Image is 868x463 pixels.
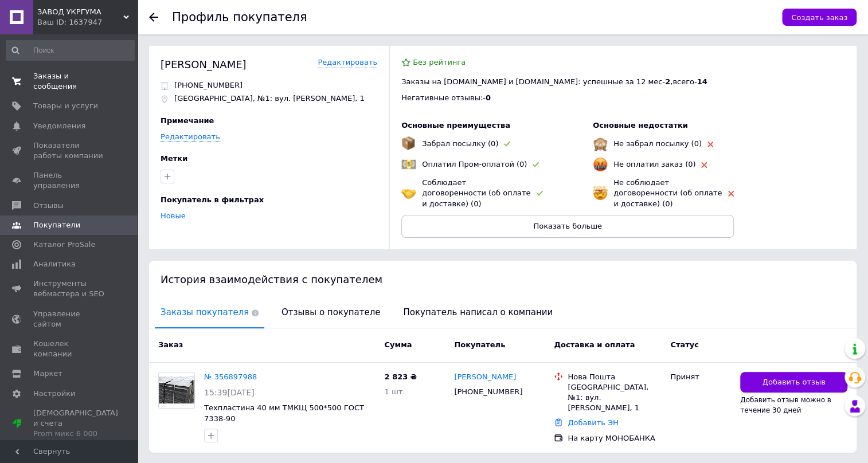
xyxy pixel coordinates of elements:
[670,340,699,349] span: Статус
[33,389,75,399] span: Настройки
[276,298,386,327] span: Отзывы о покупателе
[37,17,138,28] div: Ваш ID: 1637947
[155,298,264,327] span: Заказы покупателя
[204,403,364,423] a: Техпластина 40 мм ТМКЩ 500*500 ГОСТ 7338-90
[613,139,702,148] span: Не забрал посылку (0)
[384,387,405,396] span: 1 шт.
[593,157,608,172] img: emoji
[701,162,707,168] img: rating-tag-type
[763,377,826,388] span: Добавить отзыв
[33,140,106,161] span: Показатели работы компании
[158,372,195,409] a: Фото товару
[33,201,64,211] span: Отзывы
[593,186,608,201] img: emoji
[33,368,62,379] span: Маркет
[384,372,416,381] span: 2 823 ₴
[401,121,510,130] span: Основные преимущества
[568,382,661,414] div: [GEOGRAPHIC_DATA], №1: вул. [PERSON_NAME], 1
[33,121,85,131] span: Уведомления
[454,372,516,383] a: [PERSON_NAME]
[172,10,307,24] h1: Профиль покупателя
[33,240,95,250] span: Каталог ProSale
[422,139,498,148] span: Забрал посылку (0)
[533,162,539,167] img: rating-tag-type
[422,178,530,207] span: Соблюдает договоренности (об оплате и доставке) (0)
[33,339,106,359] span: Кошелек компании
[37,7,123,17] span: ЗАВОД УКРГУМА
[384,340,412,349] span: Сумма
[33,170,106,191] span: Панель управления
[791,13,847,22] span: Создать заказ
[33,259,76,269] span: Аналитика
[613,160,695,168] span: Не оплатил заказ (0)
[401,186,416,201] img: emoji
[33,101,98,111] span: Товары и услуги
[174,80,243,91] p: [PHONE_NUMBER]
[33,309,106,329] span: Управление сайтом
[318,57,377,68] a: Редактировать
[401,77,707,86] span: Заказы на [DOMAIN_NAME] и [DOMAIN_NAME]: успешные за 12 мес - , всего -
[740,396,831,414] span: Добавить отзыв можно в течение 30 дней
[665,77,670,86] span: 2
[593,136,608,151] img: emoji
[149,13,158,22] div: Вернуться назад
[401,93,486,102] span: Негативные отзывы: -
[413,58,466,66] span: Без рейтинга
[33,220,80,230] span: Покупатели
[613,178,722,207] span: Не соблюдает договоренности (об оплате и доставке) (0)
[504,142,510,147] img: rating-tag-type
[554,340,635,349] span: Доставка и оплата
[568,433,661,444] div: На карту МОНОБАНКА
[593,121,688,130] span: Основные недостатки
[401,215,734,238] button: Показать больше
[159,376,194,403] img: Фото товару
[397,298,558,327] span: Покупатель написал о компании
[422,160,527,168] span: Оплатил Пром-оплатой (0)
[174,93,365,104] p: [GEOGRAPHIC_DATA], №1: вул. [PERSON_NAME], 1
[161,116,214,125] span: Примечание
[161,211,186,220] a: Новые
[568,372,661,382] div: Нова Пошта
[782,9,857,26] button: Создать заказ
[537,191,543,196] img: rating-tag-type
[401,157,416,172] img: emoji
[452,384,525,399] div: [PHONE_NUMBER]
[33,429,118,439] div: Prom микс 6 000
[161,132,220,142] a: Редактировать
[161,195,374,205] div: Покупатель в фильтрах
[670,372,731,382] div: Принят
[6,40,135,61] input: Поиск
[707,142,713,147] img: rating-tag-type
[728,191,734,197] img: rating-tag-type
[740,372,847,393] button: Добавить отзыв
[33,408,118,440] span: [DEMOGRAPHIC_DATA] и счета
[161,57,247,72] div: [PERSON_NAME]
[568,418,618,427] a: Добавить ЭН
[161,273,382,285] span: История взаимодействия с покупателем
[33,278,106,299] span: Инструменты вебмастера и SEO
[204,372,257,381] a: № 356897988
[204,388,255,397] span: 15:39[DATE]
[697,77,707,86] span: 14
[454,340,505,349] span: Покупатель
[161,154,187,163] span: Метки
[401,136,415,150] img: emoji
[533,222,602,230] span: Показать больше
[158,340,183,349] span: Заказ
[486,93,491,102] span: 0
[33,71,106,92] span: Заказы и сообщения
